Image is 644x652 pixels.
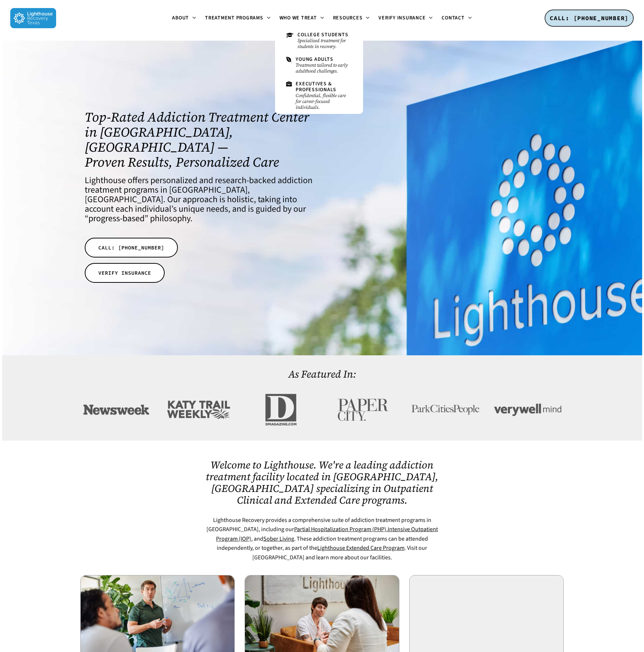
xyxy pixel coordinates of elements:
a: Verify Insurance [374,15,437,21]
a: Treatment Programs [201,15,275,21]
p: Lighthouse Recovery provides a comprehensive suite of addiction treatment programs in [GEOGRAPHIC... [204,516,440,563]
span: Verify Insurance [378,14,425,22]
a: CALL: [PHONE_NUMBER] [85,238,178,258]
span: Young Adults [296,56,333,63]
a: Sober Living [263,535,294,543]
h1: Top-Rated Addiction Treatment Center in [GEOGRAPHIC_DATA], [GEOGRAPHIC_DATA] — Proven Results, Pe... [85,110,312,170]
span: Resources [333,14,363,22]
small: Treatment tailored to early adulthood challenges. [296,62,352,74]
a: CALL: [PHONE_NUMBER] [545,10,634,27]
h2: Welcome to Lighthouse. We're a leading addiction treatment facility located in [GEOGRAPHIC_DATA],... [204,459,440,506]
a: progress-based [88,212,144,225]
span: Treatment Programs [205,14,263,22]
a: As Featured In: [288,367,356,381]
span: CALL: [PHONE_NUMBER] [98,244,164,251]
a: Lighthouse Extended Care Program [317,544,405,552]
span: College Students [297,31,348,38]
a: VERIFY INSURANCE [85,263,165,283]
h4: Lighthouse offers personalized and research-backed addiction treatment programs in [GEOGRAPHIC_DA... [85,176,312,223]
a: Intensive Outpatient Program (IOP) [216,525,438,543]
a: Partial Hospitalization Program (PHP) [294,525,386,533]
span: CALL: [PHONE_NUMBER] [550,14,629,22]
a: Who We Treat [275,15,329,21]
a: Executives & ProfessionalsConfidential, flexible care for career-focused individuals. [282,78,356,114]
a: Resources [329,15,374,21]
a: About [168,15,201,21]
span: Contact [442,14,464,22]
span: VERIFY INSURANCE [98,269,151,277]
span: About [172,14,189,22]
span: Who We Treat [279,14,317,22]
a: Young AdultsTreatment tailored to early adulthood challenges. [282,53,356,78]
a: College StudentsSpecialized treatment for students in recovery. [282,29,356,53]
small: Specialized treatment for students in recovery. [297,38,352,49]
img: Lighthouse Recovery Texas [10,8,56,28]
a: Contact [437,15,476,21]
span: Executives & Professionals [296,80,336,93]
small: Confidential, flexible care for career-focused individuals. [296,93,352,110]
